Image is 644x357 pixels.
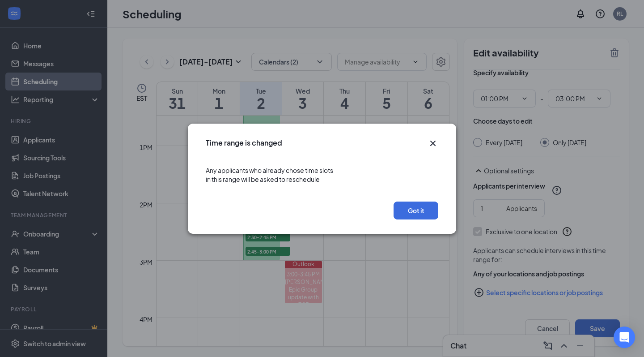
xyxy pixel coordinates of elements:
[614,327,635,348] div: Open Intercom Messenger
[394,202,438,219] button: Got it
[206,138,282,148] h3: Time range is changed
[206,157,438,193] div: Any applicants who already chose time slots in this range will be asked to reschedule
[428,138,438,149] svg: Cross
[428,138,438,149] button: Close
